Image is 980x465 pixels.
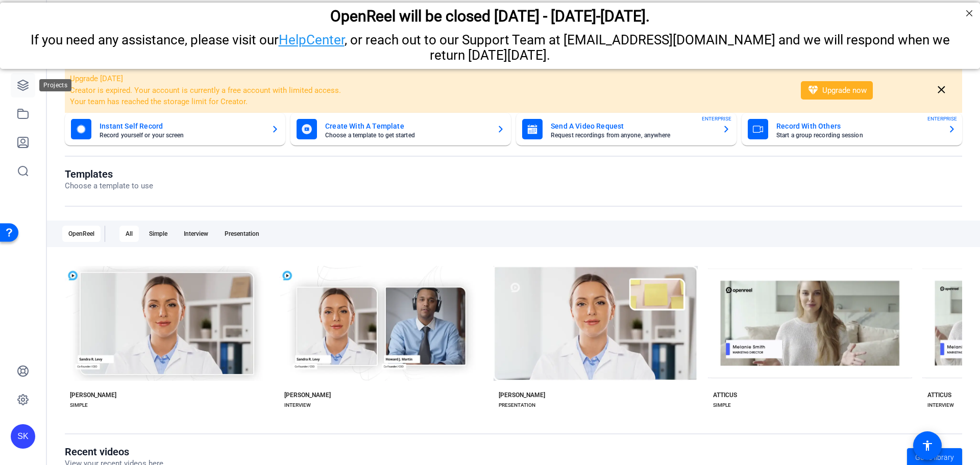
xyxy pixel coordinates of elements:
[70,96,788,108] li: Your team has reached the storage limit for Creator.
[927,401,954,409] div: INTERVIEW
[100,132,263,138] mat-card-subtitle: Record yourself or your screen
[13,5,967,22] div: OpenReel will be closed [DATE] - [DATE]-[DATE].
[927,115,957,123] span: ENTERPRISE
[65,446,163,458] h1: Recent videos
[70,74,123,83] span: Upgrade [DATE]
[921,439,934,452] mat-icon: accessibility
[325,120,488,132] mat-card-title: Create With A Template
[31,30,950,60] span: If you need any assistance, please visit our , or reach out to our Support Team at [EMAIL_ADDRESS...
[935,84,948,96] mat-icon: close
[927,391,951,399] div: ATTICUS
[65,180,153,192] p: Choose a template to use
[284,401,311,409] div: INTERVIEW
[70,391,116,399] div: [PERSON_NAME]
[143,226,174,242] div: Simple
[551,132,714,138] mat-card-subtitle: Request recordings from anyone, anywhere
[100,120,263,132] mat-card-title: Instant Self Record
[776,132,940,138] mat-card-subtitle: Start a group recording session
[279,30,345,45] a: HelpCenter
[713,401,731,409] div: SIMPLE
[119,226,139,242] div: All
[807,84,819,96] mat-icon: diamond
[551,120,714,132] mat-card-title: Send A Video Request
[516,113,737,145] button: Send A Video RequestRequest recordings from anyone, anywhereENTERPRISE
[70,85,788,96] li: Creator is expired. Your account is currently a free account with limited access.
[499,401,535,409] div: PRESENTATION
[11,424,35,449] div: SK
[776,120,940,132] mat-card-title: Record With Others
[178,226,214,242] div: Interview
[70,401,88,409] div: SIMPLE
[325,132,488,138] mat-card-subtitle: Choose a template to get started
[39,79,71,91] div: Projects
[65,113,285,145] button: Instant Self RecordRecord yourself or your screen
[499,391,545,399] div: [PERSON_NAME]
[702,115,731,123] span: ENTERPRISE
[218,226,265,242] div: Presentation
[290,113,511,145] button: Create With A TemplateChoose a template to get started
[742,113,962,145] button: Record With OthersStart a group recording sessionENTERPRISE
[801,81,873,100] button: Upgrade now
[284,391,331,399] div: [PERSON_NAME]
[62,226,101,242] div: OpenReel
[713,391,737,399] div: ATTICUS
[65,168,153,180] h1: Templates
